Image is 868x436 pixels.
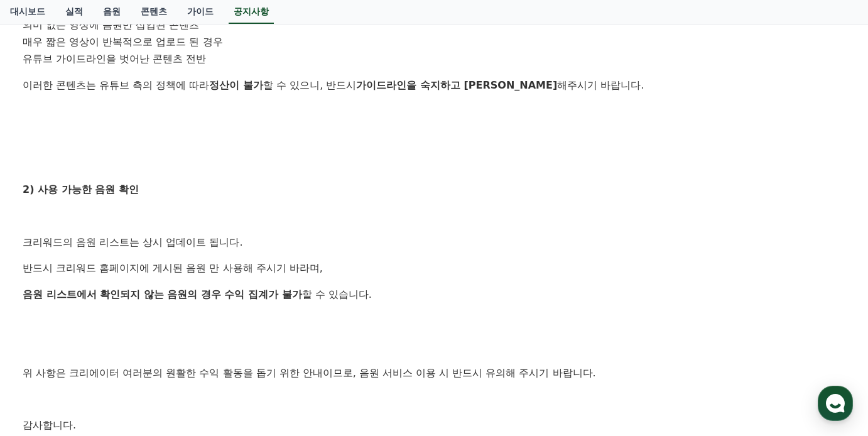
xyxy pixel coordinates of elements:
strong: 정산이 불가 [209,79,263,91]
span: 대화 [115,351,130,361]
p: 감사합니다. [23,417,845,433]
span: 설정 [194,351,209,361]
a: 설정 [162,332,241,363]
p: 할 수 있습니다. [23,286,845,303]
p: 반드시 크리워드 홈페이지에 게시된 음원 만 사용해 주시기 바라며, [23,260,845,276]
span: 홈 [40,351,47,361]
strong: 2) 사용 가능한 음원 확인 [23,183,139,195]
li: 매우 짧은 영상이 반복적으로 업로드 된 경우 [23,34,845,51]
a: 홈 [4,332,83,363]
strong: 가이드라인을 숙지하고 [PERSON_NAME] [356,79,557,91]
p: 위 사항은 크리에이터 여러분의 원활한 수익 활동을 돕기 위한 안내이므로, 음원 서비스 이용 시 반드시 유의해 주시기 바랍니다. [23,365,845,381]
strong: 음원 리스트에서 확인되지 않는 음원의 경우 수익 집계가 불가 [23,288,302,300]
li: 의미 없는 영상에 음원만 삽입된 콘텐츠 [23,17,845,34]
p: 크리워드의 음원 리스트는 상시 업데이트 됩니다. [23,234,845,251]
li: 유튜브 가이드라인을 벗어난 콘텐츠 전반 [23,51,845,68]
a: 대화 [83,332,162,363]
p: 이러한 콘텐츠는 유튜브 측의 정책에 따라 할 수 있으니, 반드시 해주시기 바랍니다. [23,77,845,94]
